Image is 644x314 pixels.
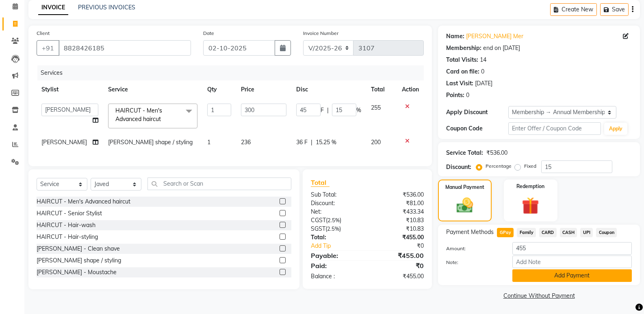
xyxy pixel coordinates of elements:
[37,40,59,56] button: +91
[486,162,512,170] label: Percentage
[59,40,191,56] input: Search by Name/Mobile/Email/Code
[37,197,130,206] div: HAIRCUT - Men's Advanced haircut
[236,80,291,99] th: Price
[37,245,120,253] div: [PERSON_NAME] - Clean shave
[446,67,479,76] div: Card on file:
[524,162,536,170] label: Fixed
[327,225,339,232] span: 2.5%
[37,30,50,37] label: Client
[305,272,367,281] div: Balance :
[446,79,473,88] div: Last Visit:
[466,32,523,41] a: [PERSON_NAME] Mer
[37,268,117,277] div: [PERSON_NAME] - Moustache
[305,216,367,225] div: ( )
[466,91,469,100] div: 0
[517,228,536,237] span: Family
[327,106,329,115] span: |
[445,184,484,191] label: Manual Payment
[321,106,324,115] span: F
[446,56,478,64] div: Total Visits:
[497,228,514,237] span: GPay
[41,139,87,146] span: [PERSON_NAME]
[486,149,507,157] div: ₹536.00
[440,292,638,300] a: Continue Without Payment
[397,80,424,99] th: Action
[303,30,338,37] label: Invoice Number
[550,3,597,16] button: Create New
[446,228,494,236] span: Payment Methods
[305,208,367,216] div: Net:
[367,208,430,216] div: ₹433.34
[446,149,483,157] div: Service Total:
[367,199,430,208] div: ₹81.00
[480,56,486,64] div: 14
[108,139,193,146] span: [PERSON_NAME] shape / styling
[367,261,430,271] div: ₹0
[367,216,430,225] div: ₹10.83
[161,115,165,123] a: x
[600,3,629,16] button: Save
[305,191,367,199] div: Sub Total:
[446,32,464,41] div: Name:
[367,225,430,233] div: ₹10.83
[367,233,430,242] div: ₹455.00
[512,269,632,282] button: Add Payment
[366,80,397,99] th: Total
[539,228,557,237] span: CARD
[560,228,577,237] span: CASH
[305,242,378,250] a: Add Tip
[371,139,381,146] span: 200
[78,4,135,11] a: PREVIOUS INVOICES
[296,138,308,147] span: 36 F
[37,221,95,230] div: HAIRCUT - Hair-wash
[37,233,98,241] div: HAIRCUT - Hair-styling
[440,245,506,252] label: Amount:
[367,272,430,281] div: ₹455.00
[202,80,236,99] th: Qty
[481,67,484,76] div: 0
[580,228,593,237] span: UPI
[516,183,544,190] label: Redemption
[483,44,520,52] div: end on [DATE]
[475,79,492,88] div: [DATE]
[516,195,544,217] img: _gift.svg
[446,124,508,133] div: Coupon Code
[596,228,617,237] span: Coupon
[305,251,367,260] div: Payable:
[37,80,103,99] th: Stylist
[604,123,627,135] button: Apply
[512,256,632,268] input: Add Note
[440,259,506,266] label: Note:
[305,199,367,208] div: Discount:
[446,108,508,117] div: Apply Discount
[203,30,214,37] label: Date
[37,256,121,265] div: [PERSON_NAME] shape / styling
[291,80,366,99] th: Disc
[37,209,102,218] div: HAIRCUT - Senior Stylist
[305,261,367,271] div: Paid:
[316,138,336,147] span: 15.25 %
[508,122,601,135] input: Enter Offer / Coupon Code
[378,242,430,250] div: ₹0
[356,106,361,115] span: %
[371,104,381,111] span: 255
[147,178,291,190] input: Search or Scan
[311,225,325,232] span: SGST
[367,251,430,260] div: ₹455.00
[327,217,340,223] span: 2.5%
[311,178,330,187] span: Total
[115,107,162,123] span: HAIRCUT - Men's Advanced haircut
[446,44,481,52] div: Membership:
[38,0,68,15] a: INVOICE
[305,233,367,242] div: Total:
[207,139,210,146] span: 1
[367,191,430,199] div: ₹536.00
[103,80,202,99] th: Service
[311,138,312,147] span: |
[446,163,471,171] div: Discount:
[512,242,632,255] input: Amount
[241,139,251,146] span: 236
[311,217,326,224] span: CGST
[451,196,478,215] img: _cash.svg
[305,225,367,233] div: ( )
